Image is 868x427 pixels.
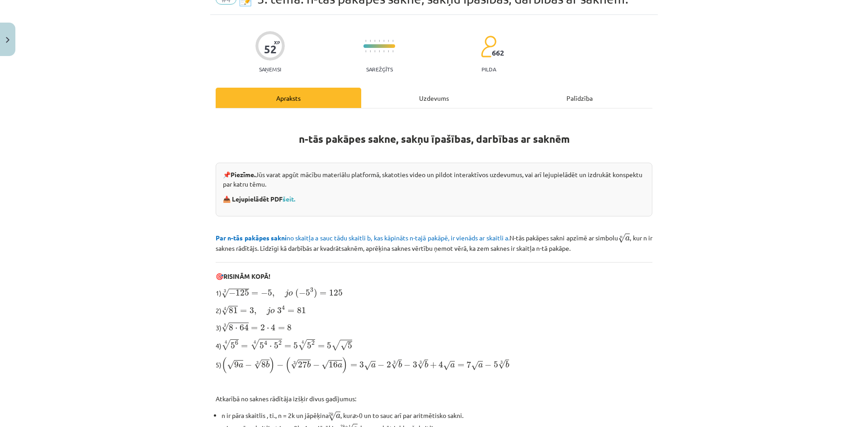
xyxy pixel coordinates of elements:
[250,339,259,350] span: √
[216,321,652,333] p: 3)
[229,324,233,331] span: 8
[216,234,287,242] b: Par n-tās pakāpes sakni
[329,412,336,421] span: √
[241,345,248,348] span: =
[287,324,292,331] span: 8
[274,40,280,45] span: XP
[392,40,393,42] img: icon-short-line-57e1e144782c952c97e751825c79c345078a6d821885a25fce030b3d8c18986b.svg
[392,50,393,52] img: icon-short-line-57e1e144782c952c97e751825c79c345078a6d821885a25fce030b3d8c18986b.svg
[222,339,231,350] span: √
[379,50,380,52] img: icon-short-line-57e1e144782c952c97e751825c79c345078a6d821885a25fce030b3d8c18986b.svg
[365,40,366,42] img: icon-short-line-57e1e144782c952c97e751825c79c345078a6d821885a25fce030b3d8c18986b.svg
[377,362,384,368] span: −
[261,361,266,368] span: 8
[383,50,384,52] img: icon-short-line-57e1e144782c952c97e751825c79c345078a6d821885a25fce030b3d8c18986b.svg
[260,324,265,331] span: 2
[272,293,274,297] span: ,
[291,360,298,369] span: √
[361,88,507,108] div: Uzdevums
[498,360,505,369] span: √
[240,310,247,313] span: =
[625,236,630,241] span: a
[251,292,258,296] span: =
[274,343,278,349] span: 5
[254,310,256,315] span: ,
[443,361,450,371] span: √
[254,360,261,369] span: √
[267,328,269,330] span: ⋅
[295,289,299,298] span: (
[240,324,249,331] span: 64
[299,132,570,145] strong: n-tās pakāpes sakne, sakņu īpašības, darbības ar saknēm
[340,341,348,351] span: √
[417,360,425,369] span: √
[313,362,320,368] span: −
[277,362,283,368] span: −
[222,357,227,373] span: (
[485,362,491,368] span: −
[311,341,315,345] span: 2
[222,409,652,421] li: n ir pāra skaitlis , ti., n = 2k un jāpēķina , kur >0 un to sauc arī par aritmētisko sakni.
[216,304,652,316] p: 2)
[268,290,272,296] span: 5
[320,292,326,296] span: =
[227,360,234,370] span: √
[277,307,282,314] span: 3
[282,305,285,310] span: 4
[229,290,236,296] span: −
[425,361,428,368] span: b
[481,35,496,58] img: students-c634bb4e5e11cddfef0936a35e636f08e4e9abd3cc4e673bd6f9a4125e45ecb1.svg
[348,343,352,349] span: 5
[365,50,366,52] img: icon-short-line-57e1e144782c952c97e751825c79c345078a6d821885a25fce030b3d8c18986b.svg
[299,290,306,296] span: −
[235,328,237,330] span: ⋅
[255,66,285,72] p: Saņemsi
[231,343,235,349] span: 5
[374,50,375,52] img: icon-short-line-57e1e144782c952c97e751825c79c345078a6d821885a25fce030b3d8c18986b.svg
[398,361,402,368] span: b
[318,345,325,348] span: =
[505,361,509,368] span: b
[288,291,293,296] span: o
[235,341,238,345] span: 6
[298,361,307,368] span: 27
[507,88,652,108] div: Palīdzība
[216,338,652,351] p: 4)
[223,272,270,280] b: RISINĀM KOPĀ!
[458,364,464,367] span: =
[439,361,443,368] span: 4
[370,40,371,42] img: icon-short-line-57e1e144782c952c97e751825c79c345078a6d821885a25fce030b3d8c18986b.svg
[450,363,455,368] span: a
[471,361,478,371] span: √
[494,361,498,368] span: 5
[222,323,229,332] span: √
[331,340,340,351] span: √
[229,307,238,314] span: 81
[364,361,371,371] span: √
[371,363,376,368] span: a
[492,49,504,57] span: 662
[293,343,298,349] span: 5
[342,357,348,373] span: )
[359,361,364,368] span: 3
[297,307,306,314] span: 81
[216,286,652,299] p: 1)
[306,290,310,296] span: 5
[216,394,652,404] p: Atkarībā no saknes rādītāja izšķir divus gadījumus:
[329,361,338,368] span: 16
[271,324,275,331] span: 4
[314,289,317,298] span: )
[223,195,297,203] strong: 📥 Lejupielādēt PDF
[298,339,307,350] span: √
[6,37,9,43] img: icon-close-lesson-0947bae3869378f0d4975bcd49f059093ad1ed9edebbc8119c70593378902aed.svg
[321,360,329,370] span: √
[261,290,268,296] span: −
[481,66,496,72] p: pilda
[307,361,311,368] span: b
[222,289,229,298] span: √
[236,290,249,296] span: 125
[216,234,509,242] span: no skaitļa a sauc tādu skaitli b, kas kāpināts n-tajā pakāpē, ir vienāds ar skaitli a.
[350,364,357,367] span: =
[338,363,342,368] span: a
[269,357,275,373] span: )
